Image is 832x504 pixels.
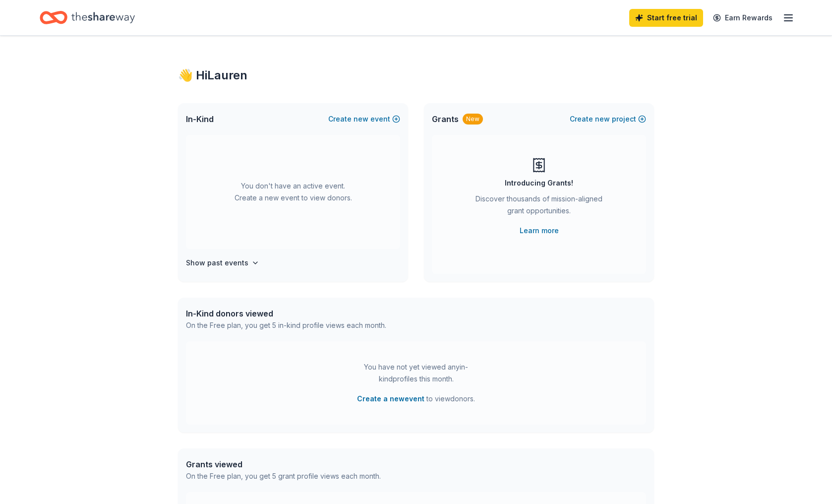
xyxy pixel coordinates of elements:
[629,9,703,27] a: Start free trial
[354,361,478,385] div: You have not yet viewed any in-kind profiles this month.
[186,135,400,249] div: You don't have an active event. Create a new event to view donors.
[186,319,386,331] div: On the Free plan, you get 5 in-kind profile views each month.
[186,257,259,269] button: Show past events
[463,114,483,125] div: New
[707,9,778,27] a: Earn Rewards
[186,470,381,482] div: On the Free plan, you get 5 grant profile views each month.
[520,225,559,237] a: Learn more
[178,67,654,83] div: 👋 Hi Lauren
[328,113,400,125] button: Createnewevent
[186,308,386,319] div: In-Kind donors viewed
[186,458,381,470] div: Grants viewed
[472,193,606,221] div: Discover thousands of mission-aligned grant opportunities.
[595,113,610,125] span: new
[570,113,646,125] button: Createnewproject
[186,257,248,269] h4: Show past events
[40,6,135,29] a: Home
[354,113,368,125] span: new
[357,393,424,405] button: Create a newevent
[186,113,214,125] span: In-Kind
[357,393,475,405] span: to view donors .
[432,113,459,125] span: Grants
[505,177,573,189] div: Introducing Grants!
